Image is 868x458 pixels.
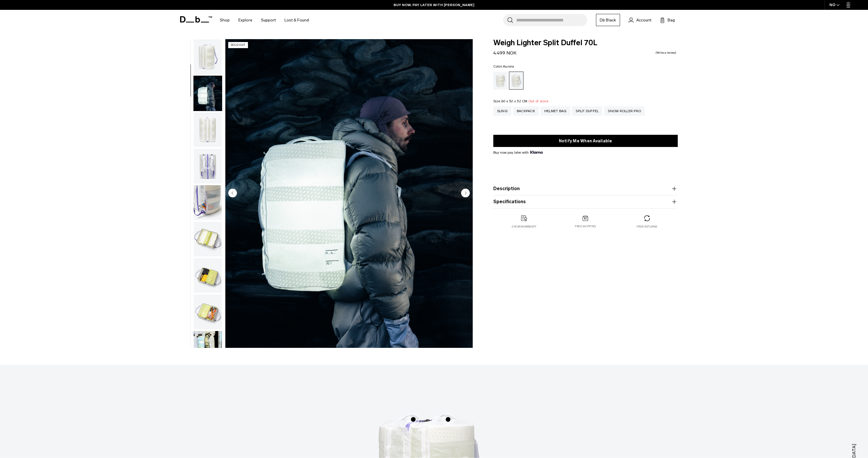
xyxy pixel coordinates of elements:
[493,50,517,56] span: 4.499 NOK
[493,135,678,147] button: Notify Me When Available
[528,99,548,103] span: Out of stock
[572,106,602,116] a: Split Duffel
[493,72,508,90] a: Diffusion
[493,65,514,68] legend: Color:
[193,258,222,293] button: Weigh_Lighter_Split_Duffel_70L_6.png
[194,149,222,183] img: Weigh_Lighter_Split_Duffel_70L_3.png
[493,39,678,47] span: Weigh Lighter Split Duffel 70L
[668,17,675,23] span: Bag
[193,112,222,148] button: Weigh_Lighter_Split_Duffel_70L_2.png
[193,294,222,330] button: Weigh_Lighter_Split_Duffel_70L_7.png
[225,39,473,348] li: 2 / 12
[261,10,276,30] a: Support
[228,188,237,198] button: Previous slide
[493,198,678,205] button: Specifications
[512,225,537,229] p: 2 year warranty
[629,17,651,23] a: Account
[194,295,222,329] img: Weigh_Lighter_Split_Duffel_70L_7.png
[228,42,248,48] p: Sold Out
[530,151,543,154] img: {"height" => 20, "alt" => "Klarna"}
[509,72,523,90] a: Aurora
[493,150,543,155] span: Buy now pay later with
[225,39,473,348] img: Weigh_Lighter_Duffel_70L_Lifestyle.png
[637,225,657,229] p: Free returns
[194,331,222,366] img: Weigh Lighter Split Duffel 70L Aurora
[513,106,539,116] a: Backpack
[541,106,570,116] a: Helmet Bag
[194,258,222,293] img: Weigh_Lighter_Split_Duffel_70L_6.png
[193,76,222,111] button: Weigh_Lighter_Duffel_70L_Lifestyle.png
[194,39,222,74] img: Weigh_Lighter_Split_Duffel_70L_1.png
[596,14,620,26] a: Db Black
[493,185,678,192] button: Description
[238,10,252,30] a: Explore
[194,112,222,147] img: Weigh_Lighter_Split_Duffel_70L_2.png
[193,39,222,74] button: Weigh_Lighter_Split_Duffel_70L_1.png
[501,99,528,103] span: 60 x 32 x 32 CM
[194,185,222,220] img: Weigh_Lighter_Split_Duffel_70L_4.png
[660,17,675,23] button: Bag
[193,185,222,220] button: Weigh_Lighter_Split_Duffel_70L_4.png
[394,2,474,8] a: BUY NOW, PAY LATER WITH [PERSON_NAME]
[503,64,514,68] span: Aurora
[193,331,222,366] button: Weigh Lighter Split Duffel 70L Aurora
[604,106,645,116] a: Snow Roller Pro
[193,221,222,257] button: Weigh_Lighter_Split_Duffel_70L_5.png
[220,10,230,30] a: Shop
[655,51,676,54] a: Write a review
[575,224,596,228] p: Free shipping
[193,148,222,184] button: Weigh_Lighter_Split_Duffel_70L_3.png
[215,10,313,30] nav: Main Navigation
[194,222,222,257] img: Weigh_Lighter_Split_Duffel_70L_5.png
[493,99,548,103] legend: Size:
[461,188,470,198] button: Next slide
[284,10,309,30] a: Lost & Found
[194,76,222,111] img: Weigh_Lighter_Duffel_70L_Lifestyle.png
[636,17,651,23] span: Account
[493,106,511,116] a: Sling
